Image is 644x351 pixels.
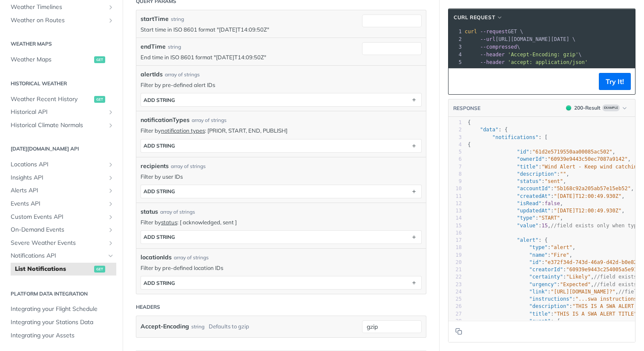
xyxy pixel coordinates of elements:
[448,288,462,296] div: 24
[11,174,105,182] span: Insights API
[107,252,114,259] button: Hide subpages for Notifications API
[529,259,542,265] span: "id"
[141,53,358,61] p: End time in ISO 8601 format "[DATE]T14:09:50Z"
[517,186,551,191] span: "accountId"
[517,149,529,155] span: "id"
[517,200,542,206] span: "isRead"
[141,253,172,262] span: locationIds
[529,267,563,273] span: "creatorId"
[141,116,190,125] span: notificationTypes
[448,148,462,156] div: 5
[192,116,227,124] div: array of strings
[11,200,105,208] span: Events API
[107,214,114,220] button: Show subpages for Custom Events API
[529,311,551,317] span: "title"
[11,3,105,12] span: Weather Timelines
[11,305,114,313] span: Integrating your Flight Schedule
[6,329,116,342] a: Integrating your Assets
[554,193,621,199] span: "[DATE]T12:00:49.930Z"
[574,104,601,112] div: 200 - Result
[141,320,189,333] label: Accept-Encoding
[545,178,563,184] span: "sent"
[468,149,615,155] span: : ,
[448,193,462,200] div: 11
[107,240,114,247] button: Show subpages for Severe Weather Events
[468,127,508,133] span: : {
[448,134,462,141] div: 3
[517,215,535,221] span: "type"
[209,320,249,333] div: Defaults to gzip
[529,252,548,258] span: "name"
[6,197,116,210] a: Events APIShow subpages for Events API
[529,281,557,287] span: "urgency"
[448,119,462,126] div: 1
[529,303,569,309] span: "description"
[480,36,495,42] span: --url
[468,237,548,243] span: : {
[566,274,591,280] span: "Likely"
[602,104,620,111] span: Example
[468,171,569,177] span: : ,
[448,281,462,288] div: 23
[468,318,560,324] span: : {
[448,207,462,215] div: 13
[468,252,572,258] span: : ,
[448,259,462,266] div: 20
[448,303,462,310] div: 26
[448,215,462,222] div: 14
[517,171,557,177] span: "description"
[107,200,114,207] button: Show subpages for Events API
[141,93,421,106] button: ADD string
[11,16,105,25] span: Weather on Routes
[448,222,462,229] div: 15
[141,139,421,152] button: ADD string
[6,223,116,236] a: On-Demand EventsShow subpages for On-Demand Events
[529,289,548,295] span: "link"
[480,44,517,50] span: --compressed
[465,29,477,35] span: curl
[6,119,116,132] a: Historical Climate NormalsShow subpages for Historical Climate Normals
[144,234,175,240] div: ADD string
[599,73,631,90] button: Try It!
[448,310,462,318] div: 27
[448,43,463,51] div: 3
[448,185,462,192] div: 10
[448,252,462,259] div: 19
[529,296,572,302] span: "instructions"
[468,134,548,140] span: : [
[6,14,116,27] a: Weather on RoutesShow subpages for Weather on Routes
[11,186,105,195] span: Alerts API
[11,108,105,116] span: Historical API
[11,160,105,169] span: Locations API
[141,207,158,216] span: status
[468,208,625,214] span: : ,
[448,126,462,133] div: 2
[448,266,462,273] div: 21
[517,156,545,162] span: "ownerId"
[551,244,572,250] span: "alert"
[6,53,116,66] a: Weather Mapsget
[107,122,114,129] button: Show subpages for Historical Climate Normals
[15,265,92,273] span: List Notifications
[468,193,625,199] span: : ,
[107,17,114,24] button: Show subpages for Weather on Routes
[468,244,575,250] span: : ,
[6,184,116,197] a: Alerts APIShow subpages for Alerts API
[532,149,612,155] span: "61d2e5719550aa00085ac502"
[448,273,462,281] div: 22
[161,127,205,134] a: notification types
[508,52,578,58] span: 'Accept-Encoding: gzip'
[141,185,421,198] button: ADD string
[451,13,506,22] button: cURL Request
[480,52,505,58] span: --header
[107,161,114,168] button: Show subpages for Locations API
[448,318,462,325] div: 28
[141,81,422,89] p: Filter by pre-defined alert IDs
[480,127,498,133] span: "data"
[11,213,105,221] span: Custom Events API
[529,274,563,280] span: "certainty"
[141,173,422,180] p: Filter by user IDs
[107,4,114,11] button: Show subpages for Weather Timelines
[562,104,631,112] button: 200200-ResultExample
[6,158,116,171] a: Locations APIShow subpages for Locations API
